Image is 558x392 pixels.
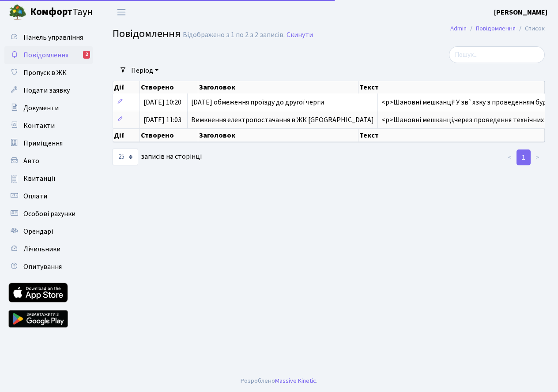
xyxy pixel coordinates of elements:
[198,129,358,142] th: Заголовок
[437,19,558,38] nav: breadcrumb
[140,81,198,93] th: Створено
[113,129,140,142] th: Дії
[110,5,132,19] button: Переключити навігацію
[198,81,358,93] th: Заголовок
[113,81,140,93] th: Дії
[113,26,181,41] span: Повідомлення
[4,117,93,134] a: Контакти
[517,149,531,165] a: 1
[140,129,198,142] th: Створено
[23,121,55,131] span: Контакти
[23,191,47,201] span: Оплати
[128,63,162,78] a: Період
[4,29,93,46] a: Панель управління
[4,170,93,187] a: Квитанції
[4,152,93,170] a: Авто
[23,174,56,183] span: Квитанції
[23,33,83,42] span: Панель управління
[83,51,90,59] div: 2
[4,134,93,152] a: Приміщення
[516,24,545,34] li: Список
[275,376,316,385] a: Massive Kinetic
[23,156,39,166] span: Авто
[4,187,93,205] a: Оплати
[23,103,59,113] span: Документи
[4,46,93,64] a: Повідомлення2
[4,258,93,276] a: Опитування
[191,97,324,107] span: [DATE] обмеження проїзду до другої черги
[143,115,181,125] span: [DATE] 11:03
[450,24,467,33] a: Admin
[449,46,545,63] input: Пошук...
[30,5,72,19] b: Комфорт
[287,31,313,39] a: Скинути
[4,82,93,99] a: Подати заявку
[4,64,93,82] a: Пропуск в ЖК
[494,7,547,18] a: [PERSON_NAME]
[183,31,285,39] div: Відображено з 1 по 2 з 2 записів.
[23,138,63,148] span: Приміщення
[23,86,70,95] span: Подати заявку
[23,262,62,272] span: Опитування
[4,205,93,223] a: Особові рахунки
[30,5,93,20] span: Таун
[494,7,547,17] b: [PERSON_NAME]
[476,24,516,33] a: Повідомлення
[143,97,181,107] span: [DATE] 10:20
[113,149,202,165] label: записів на сторінці
[358,129,545,142] th: Текст
[23,68,67,78] span: Пропуск в ЖК
[358,81,545,93] th: Текст
[23,50,68,60] span: Повідомлення
[9,4,26,21] img: logo.png
[23,227,53,236] span: Орендарі
[4,240,93,258] a: Лічильники
[4,99,93,117] a: Документи
[4,223,93,240] a: Орендарі
[23,209,75,219] span: Особові рахунки
[113,149,138,165] select: записів на сторінці
[23,244,60,254] span: Лічильники
[241,376,317,386] div: Розроблено .
[191,115,374,125] span: Вимкнення електропостачання в ЖК [GEOGRAPHIC_DATA]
